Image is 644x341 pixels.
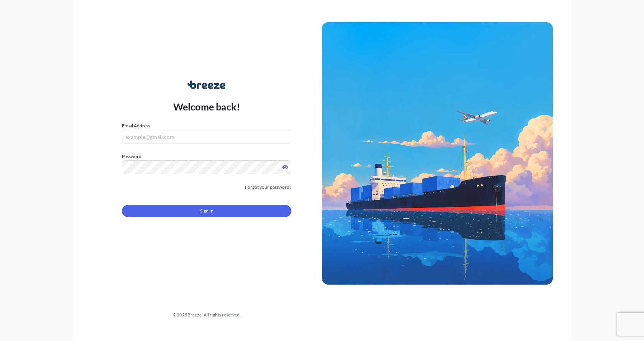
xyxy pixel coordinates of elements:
[91,311,322,319] div: © 2025 Breeze. All rights reserved.
[122,205,291,217] button: Sign In
[200,207,214,215] span: Sign In
[122,153,291,160] label: Password
[122,122,150,130] label: Email Address
[173,100,240,113] p: Welcome back!
[322,22,553,285] img: Ship illustration
[282,164,288,170] button: Show password
[245,183,291,191] a: Forgot your password?
[122,130,291,143] input: example@gmail.com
